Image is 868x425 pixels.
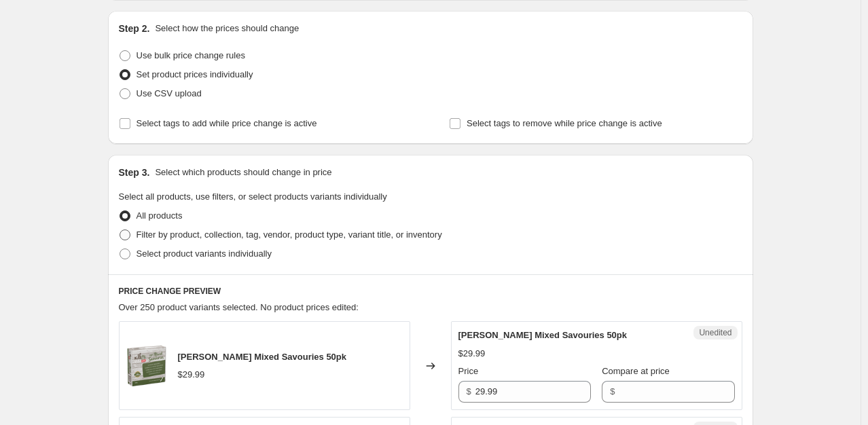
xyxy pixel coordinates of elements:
span: [PERSON_NAME] Mixed Savouries 50pk [458,330,628,340]
span: Price [458,366,479,376]
span: Filter by product, collection, tag, vendor, product type, variant title, or inventory [137,229,442,240]
span: $ [467,386,471,396]
div: $29.99 [178,368,205,382]
h2: Step 2. [119,22,150,35]
p: Select which products should change in price [155,166,331,179]
span: Select product variants individually [137,248,272,259]
img: KaiPaiMixedSavouries50pk_80x.png [126,346,167,386]
p: Select how the prices should change [155,22,299,35]
span: [PERSON_NAME] Mixed Savouries 50pk [178,352,347,362]
span: Use CSV upload [137,88,202,98]
h2: Step 3. [119,166,150,179]
span: Select tags to add while price change is active [137,118,317,128]
span: Over 250 product variants selected. No product prices edited: [119,302,359,312]
span: Select all products, use filters, or select products variants individually [119,191,387,202]
span: Select tags to remove while price change is active [467,118,662,128]
div: $29.99 [458,347,486,361]
h6: PRICE CHANGE PREVIEW [119,286,742,297]
span: $ [610,386,615,396]
span: Unedited [699,327,731,338]
span: Use bulk price change rules [137,50,245,60]
span: Set product prices individually [137,69,253,79]
span: All products [137,210,183,221]
span: Compare at price [602,366,670,376]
